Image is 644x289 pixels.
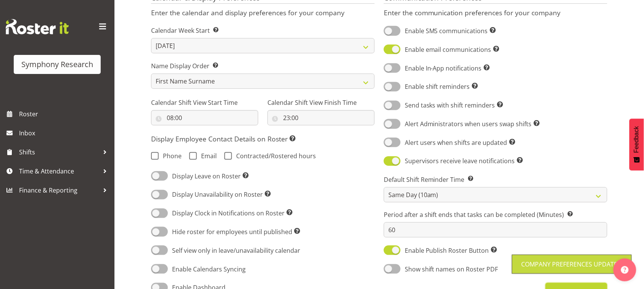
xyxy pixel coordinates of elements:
[168,227,300,236] span: Hide roster for employees until published
[151,135,375,143] h6: Display Employee Contact Details on Roster
[401,119,540,128] span: Alert Administrators when users swap shifts
[159,152,182,160] span: Phone
[232,152,316,160] span: Contracted/Rostered hours
[384,222,607,238] input: Task Cutoff Time
[384,210,607,219] label: Period after a shift ends that tasks can be completed (Minutes)
[151,110,258,125] input: Click to select...
[401,265,498,274] span: Show shift names on Roster PDF
[522,260,622,269] div: Company preferences updated
[168,265,246,274] span: Enable Calendars Syncing
[401,45,499,54] span: Enable email communications
[151,8,375,17] p: Enter the calendar and display preferences for your company
[168,190,271,199] span: Display Unavailability on Roster
[630,119,644,170] button: Feedback - Show survey
[19,165,99,177] span: Time & Attendance
[401,138,515,147] span: Alert users when shifts are updated
[151,26,375,35] label: Calendar Week Start
[19,185,99,196] span: Finance & Reporting
[401,156,523,165] span: Supervisors receive leave notifications
[19,108,111,120] span: Roster
[168,172,249,181] span: Display Leave on Roster
[168,246,300,255] span: Self view only in leave/unavailability calendar
[267,110,375,125] input: Click to select...
[401,26,496,35] span: Enable SMS communications
[401,64,490,73] span: Enable In-App notifications
[384,175,607,184] label: Default Shift Reminder Time
[151,61,375,71] label: Name Display Order
[401,246,497,255] span: Enable Publish Roster Button
[21,59,93,70] div: Symphony Research
[168,209,293,218] span: Display Clock in Notifications on Roster
[151,98,258,107] label: Calendar Shift View Start Time
[633,126,640,153] span: Feedback
[384,8,607,17] p: Enter the communication preferences for your company
[6,19,69,34] img: Rosterit website logo
[197,152,217,160] span: Email
[401,101,503,110] span: Send tasks with shift reminders
[267,98,375,107] label: Calendar Shift View Finish Time
[19,127,111,139] span: Inbox
[621,266,629,274] img: help-xxl-2.png
[401,82,478,91] span: Enable shift reminders
[19,146,99,158] span: Shifts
